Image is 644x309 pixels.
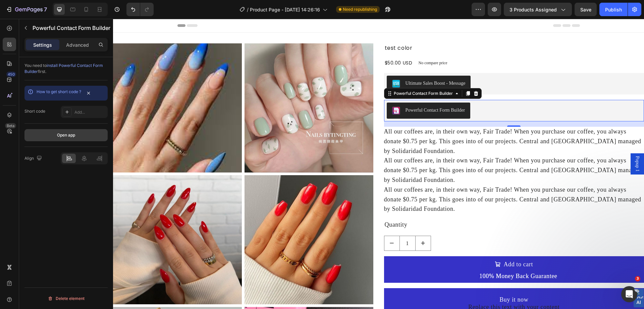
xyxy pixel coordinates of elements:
[74,109,106,115] div: Add...
[271,217,286,232] button: decrement
[386,276,415,286] div: Buy it now
[44,5,47,13] p: 7
[279,72,341,78] div: Powerful Contact Form Builder
[274,84,358,100] button: Powerful Contact Form Builder
[292,88,352,95] div: Powerful Contact Form Builder
[250,6,320,13] span: Product Page - [DATE] 14:26:16
[286,217,303,232] input: quantity
[271,109,528,136] p: All our coffees are, in their own way, Fair Trade! When you purchase our coffee, you always donat...
[306,42,334,46] p: No compare price
[635,276,640,281] span: 3
[271,237,531,264] button: Add to cart
[521,137,528,153] span: Popup 1
[57,132,75,138] div: Open app
[390,241,420,250] div: Add to cart
[247,6,249,13] span: /
[575,3,597,16] button: Save
[271,25,531,34] h1: test color
[343,6,377,12] span: Need republishing
[271,167,528,194] p: All our coffees are, in their own way, Fair Trade! When you purchase our coffee, you always donat...
[33,41,52,48] p: Settings
[24,129,108,141] button: Open app
[271,269,531,299] button: Buy it now
[66,41,89,48] p: Advanced
[303,217,318,232] button: increment
[605,6,622,13] div: Publish
[271,200,531,211] div: Quantity
[33,24,110,32] p: Powerful Contact Form Builder
[24,154,43,163] div: Align
[48,295,85,303] div: Delete element
[24,63,108,75] div: You need to first.
[509,6,557,13] span: 3 products assigned
[6,72,16,77] div: 450
[292,61,353,68] div: Ultimate Sales Boost - Message
[37,89,81,94] a: How to get short code ?
[599,3,628,16] button: Publish
[24,63,103,74] span: install Powerful Contact Form Builder
[24,108,45,114] div: Short code
[113,19,644,309] iframe: Design area
[271,283,531,294] div: Replace this text with your content
[5,123,16,128] div: Beta
[279,61,287,69] img: UltimateSalesBoost.png
[279,88,287,96] img: COmlwLH0lu8CEAE=.png
[24,293,108,304] button: Delete element
[271,40,300,48] div: $50.00 USD
[580,7,591,12] span: Save
[271,138,528,164] p: All our coffees are, in their own way, Fair Trade! When you purchase our coffee, you always donat...
[3,3,50,16] button: 7
[621,286,637,302] iframe: Intercom live chat
[274,57,358,73] button: Ultimate Sales Boost - Message
[126,3,154,16] div: Undo/Redo
[504,3,572,16] button: 3 products assigned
